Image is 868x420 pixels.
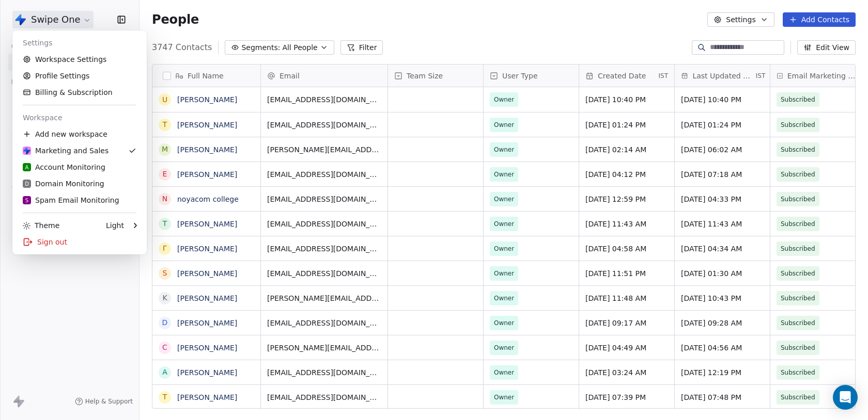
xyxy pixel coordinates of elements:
[17,126,143,142] div: Add new workspace
[23,147,31,155] img: Swipe%20One%20Logo%201-1.svg
[23,220,59,231] div: Theme
[23,146,109,156] div: Marketing and Sales
[23,195,119,205] div: Spam Email Monitoring
[25,164,29,171] span: A
[106,220,124,231] div: Light
[17,51,143,68] a: Workspace Settings
[25,197,28,204] span: S
[23,179,104,189] div: Domain Monitoring
[17,84,143,101] a: Billing & Subscription
[25,180,29,188] span: D
[17,234,143,250] div: Sign out
[17,109,143,126] div: Workspace
[17,35,143,51] div: Settings
[17,68,143,84] a: Profile Settings
[23,162,105,172] div: Account Monitoring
